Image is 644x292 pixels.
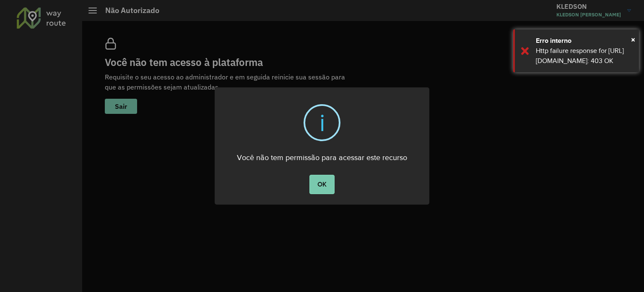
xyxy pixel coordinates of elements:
[536,36,633,46] div: Erro interno
[536,46,633,66] div: Http failure response for [URL][DOMAIN_NAME]: 403 OK
[631,33,635,46] button: Close
[309,175,334,194] button: OK
[631,33,635,46] span: ×
[215,145,429,164] div: Você não tem permissão para acessar este recurso
[319,106,325,139] div: i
